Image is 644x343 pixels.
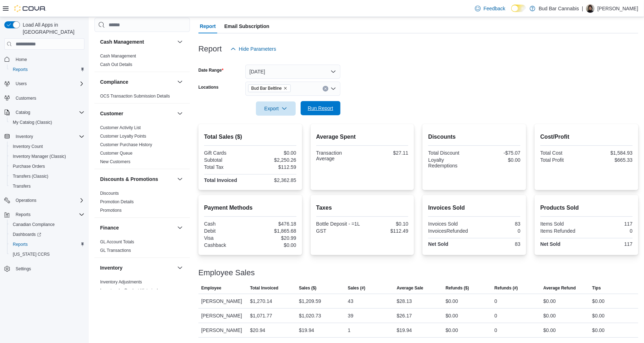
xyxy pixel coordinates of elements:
span: Report [200,19,216,33]
button: Finance [176,223,184,232]
span: Promotion Details [100,199,134,205]
a: Settings [13,265,34,273]
div: $20.99 [252,235,296,241]
a: GL Account Totals [100,239,134,244]
button: Customer [100,110,174,117]
div: [PERSON_NAME] [198,294,247,308]
button: Customer [176,109,184,118]
div: $1,865.68 [252,228,296,234]
button: Canadian Compliance [7,220,87,229]
a: Inventory Manager (Classic) [10,152,69,161]
span: Customers [16,95,36,101]
span: Reports [13,210,84,219]
div: $0.00 [544,326,556,334]
div: Discounts & Promotions [94,189,190,217]
span: Customers [13,94,84,103]
div: $0.00 [592,326,605,334]
h2: Total Sales ($) [204,133,296,141]
button: Cash Management [176,38,184,46]
div: $27.11 [364,150,408,156]
span: Washington CCRS [10,250,84,259]
button: Catalog [1,107,87,117]
h2: Payment Methods [204,204,296,212]
button: Reports [1,210,87,220]
span: [US_STATE] CCRS [13,251,50,257]
span: Discounts [100,190,119,196]
a: Customers [13,94,39,103]
div: $2,362.85 [252,177,296,183]
button: Inventory [1,132,87,142]
div: 43 [348,297,354,305]
span: Settings [16,266,31,272]
div: Items Sold [540,221,585,227]
button: Purchase Orders [7,161,87,171]
h2: Invoices Sold [428,204,520,212]
div: $112.49 [364,228,408,234]
a: Dashboards [10,230,44,239]
div: [PERSON_NAME] [198,323,247,337]
a: Discounts [100,191,119,196]
div: $112.59 [252,164,296,170]
div: $19.94 [299,326,314,334]
span: Reports [10,65,84,74]
button: Open list of options [331,86,336,92]
div: Total Cost [540,150,585,156]
div: 0 [495,297,497,305]
div: Total Profit [540,157,585,163]
span: Refunds (#) [495,285,518,291]
a: Canadian Compliance [10,220,58,229]
span: Refunds ($) [446,285,469,291]
div: 83 [476,221,520,227]
span: Dark Mode [511,12,512,12]
a: Purchase Orders [10,162,48,171]
a: Customer Purchase History [100,142,152,147]
div: Debit [204,228,249,234]
button: Export [256,101,296,116]
span: Transfers [10,182,84,190]
div: $0.00 [446,311,458,320]
div: Transaction Average [316,150,361,161]
a: OCS Transaction Submission Details [100,94,170,99]
button: Catalog [13,108,33,117]
div: $0.00 [446,297,458,305]
a: Feedback [472,1,508,16]
div: $28.13 [397,297,412,305]
span: Cash Out Details [100,62,132,67]
button: Discounts & Promotions [176,175,184,183]
span: Settings [13,264,84,273]
h2: Cost/Profit [540,133,633,141]
span: Reports [10,240,84,249]
div: [PERSON_NAME] [198,309,247,323]
p: [PERSON_NAME] [597,4,638,13]
div: $0.00 [544,311,556,320]
div: $26.17 [397,311,412,320]
span: Total Invoiced [250,285,278,291]
span: Inventory [16,134,33,139]
a: Cash Out Details [100,62,132,67]
span: Bud Bar Beltline [251,85,282,92]
div: 0 [495,311,497,320]
a: GL Transactions [100,248,131,253]
div: Customer [94,123,190,169]
a: Inventory Adjustments [100,280,142,284]
span: Customer Loyalty Points [100,133,146,139]
button: Reports [13,210,33,219]
h3: Employee Sales [198,269,255,277]
strong: Net Sold [428,241,448,247]
span: Inventory [13,132,84,141]
span: Sales ($) [299,285,316,291]
div: $20.94 [250,326,265,334]
span: Run Report [308,105,333,112]
span: Canadian Compliance [10,220,84,229]
span: Catalog [16,110,30,115]
div: 0 [495,326,497,334]
button: My Catalog (Classic) [7,117,87,127]
span: My Catalog (Classic) [10,118,84,127]
span: Inventory Count [10,142,84,151]
a: Customer Loyalty Points [100,134,146,139]
span: Canadian Compliance [13,222,55,227]
div: $19.94 [397,326,412,334]
a: Reports [10,65,31,74]
button: Run Report [301,101,340,115]
button: Finance [100,224,174,231]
